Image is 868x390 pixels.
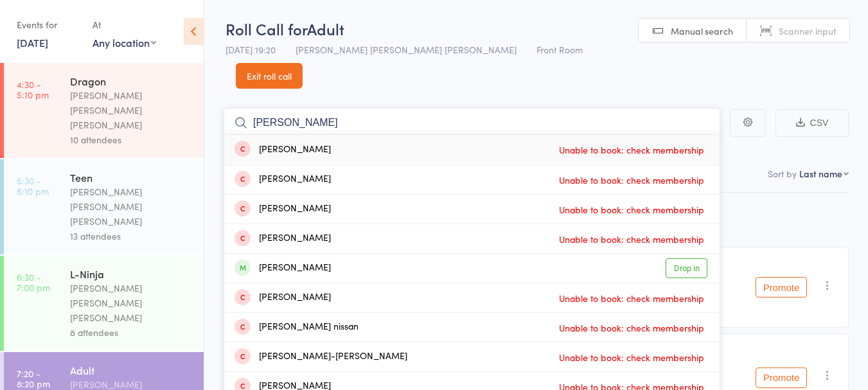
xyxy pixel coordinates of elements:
div: [PERSON_NAME] [PERSON_NAME] [PERSON_NAME] [70,88,193,132]
span: Unable to book: check membership [556,140,707,159]
div: Events for [17,14,80,35]
div: L-Ninja [70,267,193,281]
time: 5:30 - 6:10 pm [17,175,49,196]
div: [PERSON_NAME]-[PERSON_NAME] [235,350,407,364]
div: [PERSON_NAME] [235,231,331,246]
span: Unable to book: check membership [556,288,707,308]
div: At [93,14,156,35]
span: [PERSON_NAME] [PERSON_NAME] [PERSON_NAME] [296,43,517,56]
button: Promote [756,368,807,388]
a: [DATE] [17,35,48,49]
span: Front Room [536,43,583,56]
time: 6:30 - 7:00 pm [17,272,50,292]
div: Any location [93,35,156,49]
time: 4:30 - 5:10 pm [17,79,49,100]
div: 10 attendees [70,132,193,147]
time: 7:20 - 8:20 pm [17,368,50,389]
span: [DATE] 19:20 [226,43,276,56]
div: Dragon [70,74,193,88]
a: 6:30 -7:00 pmL-Ninja[PERSON_NAME] [PERSON_NAME] [PERSON_NAME]8 attendees [4,256,204,351]
span: Unable to book: check membership [556,200,707,219]
div: [PERSON_NAME] [235,143,331,157]
a: Drop in [666,258,707,278]
div: [PERSON_NAME] [235,172,331,187]
a: 5:30 -6:10 pmTeen[PERSON_NAME] [PERSON_NAME] [PERSON_NAME]13 attendees [4,159,204,254]
span: Adult [307,18,344,39]
div: Adult [70,363,193,377]
div: 13 attendees [70,229,193,244]
div: [PERSON_NAME] [235,202,331,217]
div: Last name [799,167,842,180]
input: Search by name [224,108,720,137]
div: [PERSON_NAME] [235,261,331,276]
a: 4:30 -5:10 pmDragon[PERSON_NAME] [PERSON_NAME] [PERSON_NAME]10 attendees [4,63,204,158]
button: Promote [756,277,807,297]
span: Unable to book: check membership [556,170,707,190]
div: 8 attendees [70,325,193,340]
div: [PERSON_NAME] [235,290,331,305]
span: Unable to book: check membership [556,348,707,367]
div: [PERSON_NAME] [PERSON_NAME] [PERSON_NAME] [70,184,193,229]
span: Unable to book: check membership [556,318,707,337]
span: Manual search [671,24,733,37]
span: Unable to book: check membership [556,229,707,249]
div: [PERSON_NAME] [PERSON_NAME] [PERSON_NAME] [70,281,193,325]
div: Teen [70,170,193,184]
div: [PERSON_NAME] nissan [235,320,359,335]
a: Exit roll call [236,63,303,89]
label: Sort by [768,167,797,180]
span: Roll Call for [226,18,307,39]
span: Scanner input [779,24,837,37]
button: CSV [775,109,849,137]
